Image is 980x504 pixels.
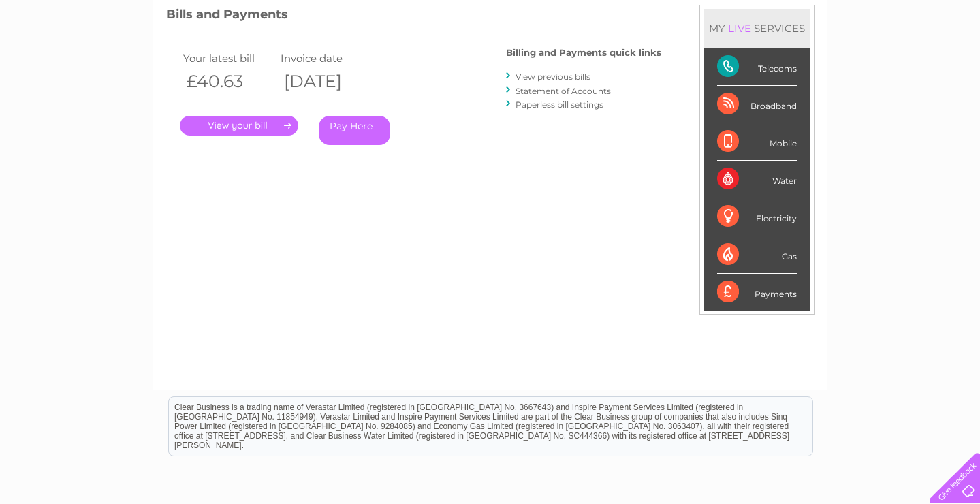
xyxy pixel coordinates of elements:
th: [DATE] [277,67,375,95]
div: Broadband [717,86,797,123]
div: MY SERVICES [704,9,810,48]
div: Telecoms [717,48,797,86]
a: Energy [774,58,804,68]
a: Paperless bill settings [516,99,603,110]
a: Telecoms [812,58,853,68]
td: Your latest bill [180,49,278,67]
div: LIVE [725,22,754,35]
h3: Bills and Payments [166,5,661,29]
div: Mobile [717,123,797,161]
a: . [180,116,298,136]
div: Payments [717,274,797,311]
div: Clear Business is a trading name of Verastar Limited (registered in [GEOGRAPHIC_DATA] No. 3667643... [169,7,812,66]
div: Water [717,161,797,198]
a: Pay Here [319,116,390,145]
a: Water [740,58,766,68]
a: Contact [889,58,923,68]
th: £40.63 [180,67,278,95]
a: Log out [935,58,967,68]
div: Electricity [717,198,797,236]
h4: Billing and Payments quick links [506,48,661,58]
a: Blog [862,58,881,68]
td: Invoice date [277,49,375,67]
a: View previous bills [516,72,590,82]
div: Gas [717,236,797,274]
img: logo.png [34,35,104,77]
a: Statement of Accounts [516,86,611,96]
a: 0333 014 3131 [723,7,817,24]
